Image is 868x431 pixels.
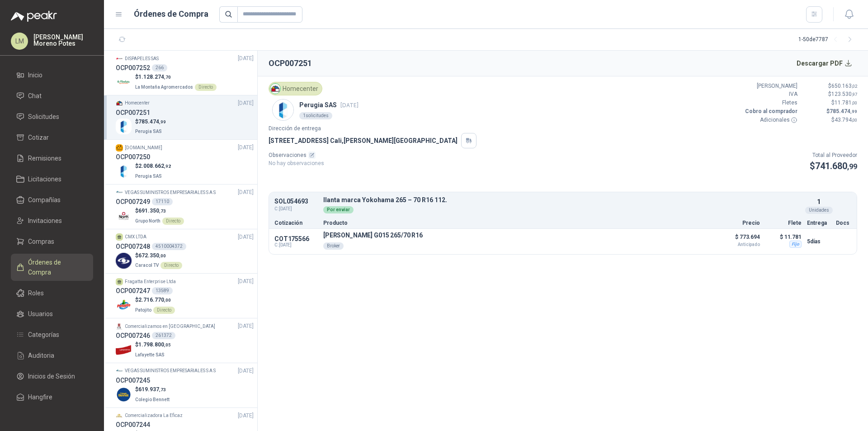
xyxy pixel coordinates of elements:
[274,198,318,205] p: SOL054693
[135,73,217,81] p: $
[152,64,167,71] div: 266
[135,162,171,171] p: $
[323,197,802,204] p: llanta marca Yokohama 265 – 70 R16 112.
[116,54,254,91] a: Company LogoDISPAPELES SAS[DATE] OCP007252266Company Logo$1.128.274,70La Montaña AgromercadosDirecto
[134,8,208,20] h1: Órdenes de Compra
[28,153,61,163] span: Remisiones
[125,55,159,62] p: DISPAPELES SAS
[269,136,458,146] p: [STREET_ADDRESS] Cali , [PERSON_NAME][GEOGRAPHIC_DATA]
[11,191,93,208] a: Compañías
[116,55,123,62] img: Company Logo
[28,371,75,381] span: Inicios de Sesión
[152,198,173,205] div: 17110
[815,161,857,171] span: 741.680
[116,74,132,90] img: Company Logo
[810,151,857,160] p: Total al Proveedor
[238,54,254,63] span: [DATE]
[135,218,160,223] span: Grupo North
[138,297,171,303] span: 2.716.770
[11,233,93,250] a: Compras
[835,99,857,106] span: 11.781
[28,330,59,340] span: Categorías
[323,232,423,239] p: [PERSON_NAME] G015 265/70 R16
[28,257,85,277] span: Órdenes de Compra
[852,84,857,89] span: ,02
[125,99,150,107] p: Homecenter
[135,118,166,126] p: $
[164,164,171,169] span: ,92
[28,309,53,319] span: Usuarios
[836,220,851,226] p: Docs
[135,397,170,402] span: Colegio Bennett
[807,220,830,226] p: Entrega
[135,352,165,357] span: Lafayette SAS
[238,322,254,331] span: [DATE]
[274,205,318,213] span: C: [DATE]
[116,143,254,180] a: Company Logo[DOMAIN_NAME][DATE] OCP007250Company Logo$2.008.662,92Perugia SAS
[125,412,183,419] p: Comercializadora La Eficaz
[269,151,324,160] p: Observaciones
[807,236,830,247] p: 5 días
[116,342,132,358] img: Company Logo
[11,66,93,84] a: Inicio
[28,174,61,184] span: Licitaciones
[138,252,166,259] span: 672.350
[125,278,176,285] p: Fragatta Enterprise Ltda
[135,341,171,349] p: $
[817,197,821,207] p: 1
[11,87,93,104] a: Chat
[28,216,62,226] span: Invitaciones
[116,367,254,404] a: Company LogoVEGAS SUMINISTROS EMPRESARIALES S A S[DATE] OCP007245Company Logo$619.937,73Colegio B...
[116,331,150,341] h3: OCP007246
[238,188,254,197] span: [DATE]
[835,117,857,123] span: 43.794
[138,386,166,393] span: 619.937
[135,129,162,134] span: Perugia SAS
[195,84,217,91] div: Directo
[28,237,54,246] span: Compras
[152,287,173,294] div: 13589
[831,83,857,89] span: 650.163
[798,33,857,47] div: 1 - 50 de 7787
[274,220,318,226] p: Cotización
[116,277,254,314] a: Fragatta Enterprise Ltda[DATE] OCP00724713589Company Logo$2.716.770,00PatojitoDirecto
[116,152,150,162] h3: OCP007250
[789,241,802,248] div: Fijo
[805,207,833,214] div: Unidades
[11,326,93,343] a: Categorías
[792,54,858,72] button: Descargar PDF
[135,85,193,90] span: La Montaña Agromercados
[274,242,318,248] span: C: [DATE]
[323,220,709,226] p: Producto
[11,388,93,406] a: Hangfire
[852,118,857,123] span: ,00
[803,82,857,90] p: $
[270,84,280,94] img: Company Logo
[28,392,52,402] span: Hangfire
[803,116,857,124] p: $
[765,220,802,226] p: Flete
[715,232,760,247] p: $ 773.694
[238,277,254,286] span: [DATE]
[116,323,123,330] img: Company Logo
[743,116,797,124] p: Adicionales
[116,63,150,73] h3: OCP007252
[135,308,151,313] span: Patojito
[116,420,150,430] h3: OCP007244
[116,197,150,207] h3: OCP007249
[273,99,293,120] img: Company Logo
[269,159,324,168] p: No hay observaciones
[116,99,123,107] img: Company Logo
[847,162,857,171] span: ,99
[135,174,162,179] span: Perugia SAS
[743,82,797,90] p: [PERSON_NAME]
[11,33,28,50] div: LM
[125,233,146,241] p: CMX LTDA
[135,263,159,268] span: Caracol TV
[340,102,359,109] span: [DATE]
[135,385,171,394] p: $
[831,91,857,97] span: 123.530
[28,133,49,142] span: Cotizar
[743,99,797,107] p: Fletes
[830,108,857,114] span: 785.474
